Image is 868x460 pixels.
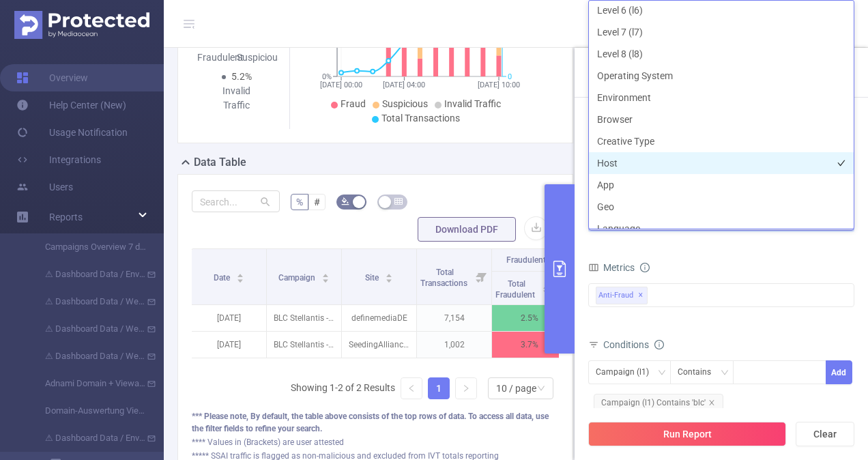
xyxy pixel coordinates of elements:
[27,233,147,261] a: Campaigns Overview 7 days
[321,272,330,280] div: Sort
[837,137,845,145] i: icon: check
[589,196,854,218] li: Geo
[492,305,566,331] p: 2.5%
[837,72,845,80] i: icon: check
[27,397,147,425] a: Domain-Auswertung Viewability
[267,332,341,358] p: BLC Stellantis - DS No8 - Q3 2025 [288288]
[27,261,147,288] a: ⚠ Dashboard Data / Environment + Browser Report
[589,130,854,152] li: Creative Type
[267,305,341,331] p: BLC Stellantis - DS No8 - Q3 2025 [288288]
[589,65,854,87] li: Operating System
[341,197,349,205] i: icon: bg-colors
[588,262,635,273] span: Metrics
[382,98,428,109] span: Suspicious
[194,154,246,171] h2: Data Table
[417,305,491,331] p: 7,154
[322,272,330,276] i: icon: caret-up
[589,174,854,196] li: App
[678,361,721,384] div: Contains
[603,339,664,350] span: Conditions
[385,272,393,280] div: Sort
[27,425,147,452] a: ⚠ Dashboard Data / Environment + Browser Report 2.0
[407,384,416,392] i: icon: left
[837,225,845,233] i: icon: check
[589,218,854,240] li: Language
[291,377,395,399] li: Showing 1-2 of 2 Results
[472,249,491,304] i: Filter menu
[596,361,659,384] div: Campaign (l1)
[27,370,147,397] a: Adnami Domain + Viewability Report
[589,109,854,130] li: Browser
[231,71,252,82] span: 5.2%
[420,268,469,288] span: Total Transactions
[496,378,536,399] div: 10 / page
[837,28,845,36] i: icon: check
[27,288,147,315] a: ⚠ Dashboard Data / Weekly catch-up - [DATE]
[314,197,320,207] span: #
[214,273,232,283] span: Date
[365,273,381,283] span: Site
[478,81,520,89] tspan: [DATE] 10:00
[495,279,537,300] span: Total Fraudulent
[444,98,501,109] span: Invalid Traffic
[429,378,449,399] a: 1
[589,87,854,109] li: Environment
[192,190,280,212] input: Search...
[594,394,723,412] span: Campaign (l1) Contains 'blc'
[322,72,332,81] tspan: 0%
[708,399,715,406] i: icon: close
[386,272,393,276] i: icon: caret-up
[383,81,425,89] tspan: [DATE] 04:00
[837,50,845,58] i: icon: check
[236,272,244,280] div: Sort
[837,203,845,211] i: icon: check
[49,212,83,222] span: Reports
[428,377,450,399] li: 1
[418,217,516,242] button: Download PDF
[16,173,73,201] a: Users
[49,203,83,231] a: Reports
[537,384,545,394] i: icon: down
[16,91,126,119] a: Help Center (New)
[381,113,460,124] span: Total Transactions
[386,277,393,281] i: icon: caret-down
[589,152,854,174] li: Host
[492,332,566,358] p: 3.7%
[322,277,330,281] i: icon: caret-down
[197,51,237,65] div: Fraudulent
[596,287,648,304] span: Anti-Fraud
[589,21,854,43] li: Level 7 (l7)
[721,369,729,378] i: icon: down
[638,287,643,304] span: ✕
[320,81,362,89] tspan: [DATE] 00:00
[16,64,88,91] a: Overview
[192,305,266,331] p: [DATE]
[658,369,666,378] i: icon: down
[394,197,403,205] i: icon: table
[342,332,416,358] p: SeedingAllianceDE
[237,272,244,276] i: icon: caret-up
[342,305,416,331] p: definemediaDE
[462,384,470,392] i: icon: right
[16,146,101,173] a: Integrations
[837,94,845,102] i: icon: check
[837,6,845,14] i: icon: check
[237,51,276,65] div: Suspicious
[278,273,317,283] span: Campaign
[837,115,845,124] i: icon: check
[341,98,366,109] span: Fraud
[217,84,257,113] div: Invalid Traffic
[589,43,854,65] li: Level 8 (l8)
[192,332,266,358] p: [DATE]
[837,159,845,167] i: icon: check
[542,283,550,291] div: Sort
[588,422,786,446] button: Run Report
[640,263,650,272] i: icon: info-circle
[27,315,147,343] a: ⚠ Dashboard Data / Weekly catch-up - [DATE]
[14,11,149,39] img: Protected Media
[16,119,128,146] a: Usage Notification
[542,288,549,292] i: icon: caret-down
[654,340,664,349] i: icon: info-circle
[296,197,303,207] span: %
[27,343,147,370] a: ⚠ Dashboard Data / Weekly catch-up - [DATE]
